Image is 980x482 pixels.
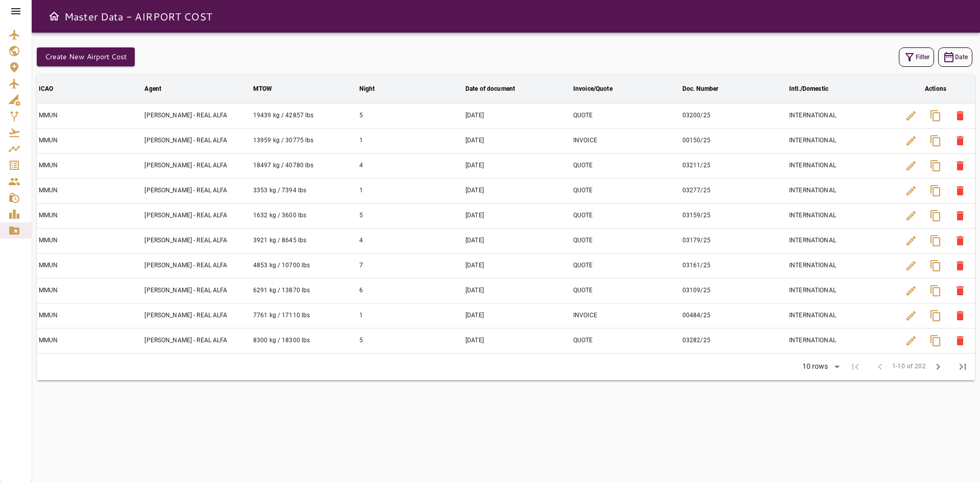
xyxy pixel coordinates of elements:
[142,278,251,303] td: [PERSON_NAME] - REAL ALFA
[251,253,358,278] td: 4853 kg / 10700 lbs
[954,160,966,172] span: delete
[251,278,358,303] td: 6291 kg / 13870 lbs
[899,47,934,67] button: Filter
[251,153,358,178] td: 18497 kg / 40780 lbs
[573,83,612,95] div: Invoice/Quote
[948,328,972,353] button: Delete
[787,253,896,278] td: INTERNATIONAL
[357,328,463,353] td: 5
[253,83,286,95] span: MTOW
[463,203,571,228] td: [DATE]
[37,303,142,328] td: MMUN
[357,128,463,153] td: 1
[37,228,142,253] td: MMUN
[948,154,972,178] button: Delete
[899,229,923,253] button: Edit
[142,328,251,353] td: [PERSON_NAME] - REAL ALFA
[571,203,680,228] td: QUOTE
[39,83,54,95] div: ICAO
[787,228,896,253] td: INTERNATIONAL
[37,128,142,153] td: MMUN
[926,354,950,379] span: Next Page
[923,104,948,128] button: Copy
[571,328,680,353] td: QUOTE
[142,153,251,178] td: [PERSON_NAME] - REAL ALFA
[843,354,868,379] span: First Page
[142,303,251,328] td: [PERSON_NAME] - REAL ALFA
[357,153,463,178] td: 4
[787,103,896,128] td: INTERNATIONAL
[142,178,251,203] td: [PERSON_NAME] - REAL ALFA
[868,354,892,379] span: Previous Page
[948,179,972,203] button: Delete
[923,229,948,253] button: Copy
[954,185,966,197] span: delete
[37,178,142,203] td: MMUN
[948,303,972,328] button: Delete
[251,103,358,128] td: 19439 kg / 42857 lbs
[463,253,571,278] td: [DATE]
[954,235,966,247] span: delete
[37,278,142,303] td: MMUN
[44,6,64,27] button: Open drawer
[899,104,923,128] button: Edit
[796,359,843,374] div: 10 rows
[142,103,251,128] td: [PERSON_NAME] - REAL ALFA
[680,228,787,253] td: 03179/25
[787,178,896,203] td: INTERNATIONAL
[253,83,273,95] div: MTOW
[899,204,923,228] button: Edit
[787,153,896,178] td: INTERNATIONAL
[948,229,972,253] button: Delete
[251,328,358,353] td: 8300 kg / 18300 lbs
[923,278,948,303] button: Copy
[37,47,135,66] button: Create New Airport Cost
[357,178,463,203] td: 1
[571,253,680,278] td: QUOTE
[680,203,787,228] td: 03159/25
[923,303,948,328] button: Copy
[37,253,142,278] td: MMUN
[680,128,787,153] td: 00150/25
[680,328,787,353] td: 03282/25
[142,128,251,153] td: [PERSON_NAME] - REAL ALFA
[938,47,972,67] button: Date
[571,128,680,153] td: INVOICE
[948,253,972,278] button: Delete
[463,278,571,303] td: [DATE]
[899,129,923,153] button: Edit
[571,103,680,128] td: QUOTE
[251,228,358,253] td: 3921 kg / 8645 lbs
[251,178,358,203] td: 3353 kg / 7394 lbs
[37,328,142,353] td: MMUN
[923,154,948,178] button: Copy
[37,103,142,128] td: MMUN
[357,103,463,128] td: 5
[571,278,680,303] td: QUOTE
[800,362,831,371] div: 10 rows
[571,303,680,328] td: INVOICE
[144,83,161,95] div: Agent
[359,83,388,95] span: Night
[950,354,975,379] span: Last Page
[680,153,787,178] td: 03211/25
[37,153,142,178] td: MMUN
[64,8,212,24] h6: Master Data - AIRPORT COST
[680,178,787,203] td: 03277/25
[923,179,948,203] button: Copy
[787,303,896,328] td: INTERNATIONAL
[957,361,969,373] span: last_page
[357,303,463,328] td: 1
[573,83,626,95] span: Invoice/Quote
[923,328,948,353] button: Copy
[923,204,948,228] button: Copy
[463,328,571,353] td: [DATE]
[357,203,463,228] td: 5
[463,153,571,178] td: [DATE]
[899,278,923,303] button: Edit
[144,83,175,95] span: Agent
[463,303,571,328] td: [DATE]
[954,110,966,122] span: delete
[357,228,463,253] td: 4
[948,278,972,303] button: Delete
